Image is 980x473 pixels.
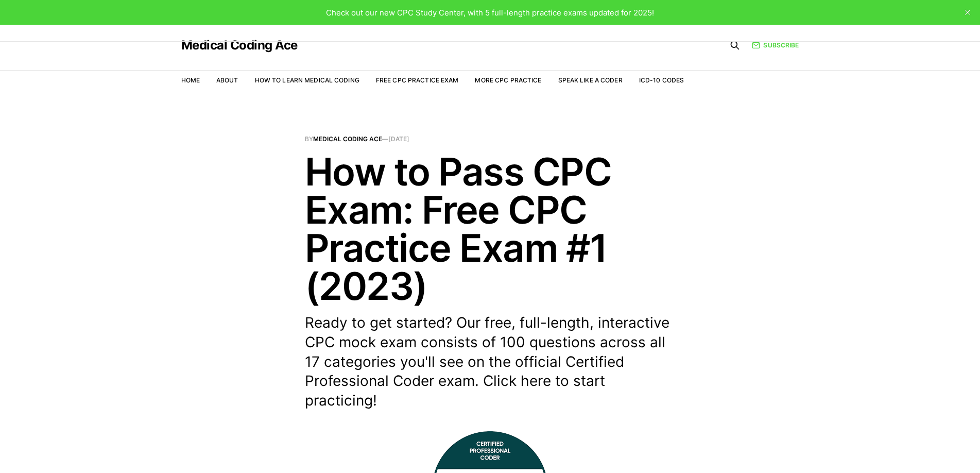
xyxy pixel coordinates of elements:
[475,76,541,84] a: More CPC Practice
[388,135,409,143] time: [DATE]
[216,76,238,84] a: About
[305,153,676,305] h1: How to Pass CPC Exam: Free CPC Practice Exam #1 (2023)
[558,76,623,84] a: Speak Like a Coder
[313,135,382,143] a: Medical Coding Ace
[752,40,799,50] a: Subscribe
[959,4,976,21] button: close
[181,39,298,52] a: Medical Coding Ace
[255,76,359,84] a: How to Learn Medical Coding
[376,76,459,84] a: Free CPC Practice Exam
[181,76,200,84] a: Home
[639,76,684,84] a: ICD-10 Codes
[305,313,676,411] p: Ready to get started? Our free, full-length, interactive CPC mock exam consists of 100 questions ...
[305,136,676,142] span: By —
[326,8,654,18] span: Check out our new CPC Study Center, with 5 full-length practice exams updated for 2025!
